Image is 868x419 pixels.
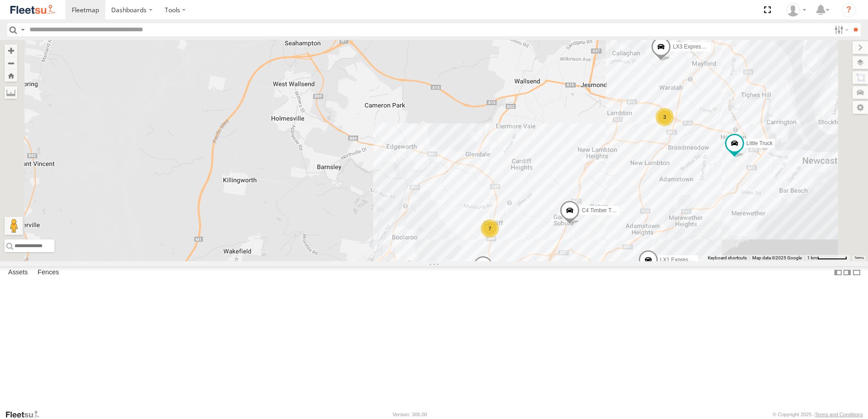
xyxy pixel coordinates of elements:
[746,140,773,146] span: Little Truck
[773,412,863,417] div: © Copyright 2025 -
[708,255,747,261] button: Keyboard shortcuts
[831,23,850,36] label: Search Filter Options
[5,410,47,419] a: Visit our Website
[4,266,32,279] label: Assets
[807,255,817,260] span: 1 km
[5,217,23,235] button: Drag Pegman onto the map to open Street View
[582,207,621,214] span: C4 Timber Truck
[5,69,17,82] button: Zoom Home
[854,256,864,260] a: Terms (opens in new tab)
[804,255,850,261] button: Map Scale: 1 km per 62 pixels
[393,412,427,417] div: Version: 306.00
[673,44,714,50] span: LX3 Express Ute
[5,86,17,99] label: Measure
[833,266,843,279] label: Dock Summary Table to the Left
[33,266,64,279] label: Fences
[842,3,856,17] i: ?
[783,3,809,17] div: Chris Sjaardema
[660,257,701,263] span: LX1 Express Ute
[752,255,802,260] span: Map data ©2025 Google
[843,266,852,279] label: Dock Summary Table to the Right
[853,101,868,114] label: Map Settings
[481,219,499,238] div: 7
[815,412,863,417] a: Terms and Conditions
[5,44,17,57] button: Zoom in
[5,57,17,69] button: Zoom out
[19,23,26,36] label: Search Query
[656,108,674,126] div: 3
[9,4,56,16] img: fleetsu-logo-horizontal.svg
[852,266,861,279] label: Hide Summary Table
